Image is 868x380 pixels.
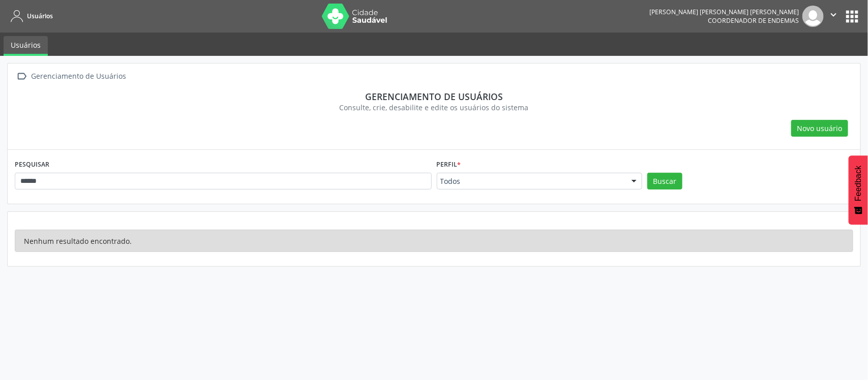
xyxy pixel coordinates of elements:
span: Usuários [27,12,53,20]
label: PESQUISAR [15,157,49,173]
div: Gerenciamento de Usuários [29,69,128,84]
div: Consulte, crie, desabilite e edite os usuários do sistema [22,102,846,113]
span: Novo usuário [797,123,843,134]
i:  [15,69,29,84]
span: Todos [440,176,622,186]
i:  [828,9,839,20]
div: Gerenciamento de usuários [22,91,846,102]
a: Usuários [4,36,48,56]
a:  Gerenciamento de Usuários [15,69,128,84]
div: [PERSON_NAME] [PERSON_NAME] [PERSON_NAME] [649,8,799,16]
label: Perfil [437,157,461,173]
img: img [802,6,824,27]
span: Coordenador de Endemias [708,16,799,25]
div: Nenhum resultado encontrado. [15,230,853,252]
a: Usuários [7,8,53,24]
button: apps [843,8,861,25]
button: Feedback - Mostrar pesquisa [849,155,868,225]
button: Buscar [647,173,682,190]
button:  [824,6,843,27]
button: Novo usuário [791,120,848,137]
span: Feedback [854,166,863,201]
